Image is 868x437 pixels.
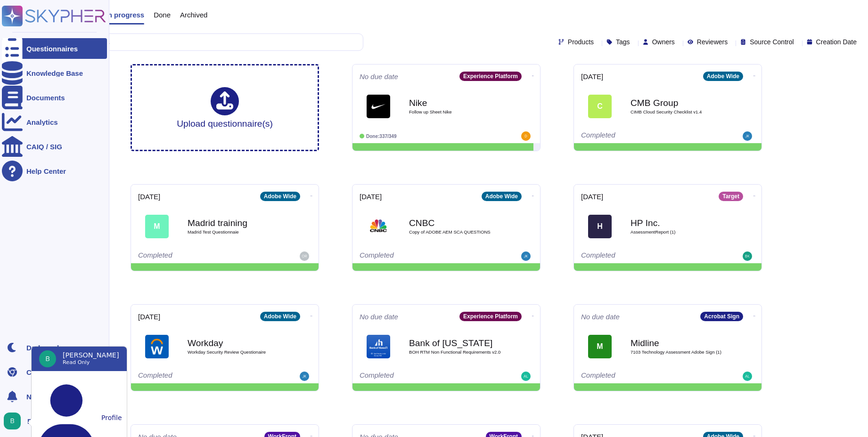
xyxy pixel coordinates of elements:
[367,335,390,358] img: Logo
[568,39,594,45] span: Products
[26,393,69,400] span: Notifications
[2,161,107,181] a: Help Center
[2,362,107,382] a: Chrome Extension
[26,344,63,351] div: Dark mode
[26,369,89,376] div: Chrome Extension
[2,87,107,108] a: Documents
[188,218,282,227] b: Madrid training
[26,45,78,52] div: Questionnaires
[409,218,503,227] b: CNBC
[409,110,503,114] span: Follow up Sheet Nike
[300,251,309,261] img: user
[138,313,160,320] span: [DATE]
[27,418,49,425] span: Profile
[409,339,503,348] b: Bank of [US_STATE]
[4,413,21,429] img: user
[63,351,119,359] span: [PERSON_NAME]
[366,134,397,139] span: Done: 337/349
[2,112,107,132] a: Analytics
[743,372,752,381] img: user
[581,251,696,261] div: Completed
[588,335,612,358] div: M
[26,70,83,77] div: Knowledge Base
[631,230,725,235] span: AssessmentReport (1)
[631,218,725,227] b: HP Inc.
[138,251,254,261] div: Completed
[138,372,254,381] div: Completed
[616,39,630,45] span: Tags
[409,98,503,107] b: Nike
[260,312,300,321] div: Adobe Wide
[409,350,503,355] span: BOH RTM Non Functional Requirements v2.0
[300,372,309,381] img: user
[631,339,725,348] b: Midline
[521,251,531,261] img: user
[2,38,107,59] a: Questionnaires
[260,192,300,201] div: Adobe Wide
[581,313,620,320] span: No due date
[700,312,743,321] div: Acrobat Sign
[367,215,390,238] img: Logo
[145,215,169,238] div: M
[154,11,171,18] span: Done
[459,72,522,81] div: Experience Platform
[521,372,531,381] img: user
[2,136,107,157] a: CAIQ / SIG
[360,251,475,261] div: Completed
[581,372,696,381] div: Completed
[37,34,363,50] input: Search by keywords
[581,73,603,80] span: [DATE]
[743,131,752,141] img: user
[697,39,728,45] span: Reviewers
[26,119,58,126] div: Analytics
[367,95,390,118] img: Logo
[180,11,207,18] span: Archived
[106,11,144,18] span: In progress
[459,312,522,321] div: Experience Platform
[703,72,743,81] div: Adobe Wide
[138,193,160,200] span: [DATE]
[63,359,119,366] div: Read Only
[39,350,56,367] img: user
[588,215,612,238] div: H
[631,110,725,114] span: CIMB Cloud Security Checklist v1.4
[145,335,169,358] img: Logo
[581,131,696,141] div: Completed
[26,143,62,150] div: CAIQ / SIG
[26,94,65,101] div: Documents
[360,372,475,381] div: Completed
[360,313,398,320] span: No due date
[177,87,273,128] div: Upload questionnaire(s)
[188,230,282,235] span: Madrid Test Questionnaie
[2,411,27,431] button: user
[816,39,857,45] span: Creation Date
[719,192,743,201] div: Target
[409,230,503,235] span: Copy of ADOBE AEM SCA QUESTIONS
[360,193,382,200] span: [DATE]
[521,131,531,141] img: user
[588,95,612,118] div: C
[750,39,794,45] span: Source Control
[652,39,675,45] span: Owners
[743,251,752,261] img: user
[2,63,107,83] a: Knowledge Base
[188,350,282,355] span: Workday Security Review Questionaire
[482,192,522,201] div: Adobe Wide
[360,73,398,80] span: No due date
[631,350,725,355] span: 7103 Technology Assessment Adobe Sign (1)
[631,98,725,107] b: CMB Group
[188,339,282,348] b: Workday
[26,168,66,175] div: Help Center
[581,193,603,200] span: [DATE]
